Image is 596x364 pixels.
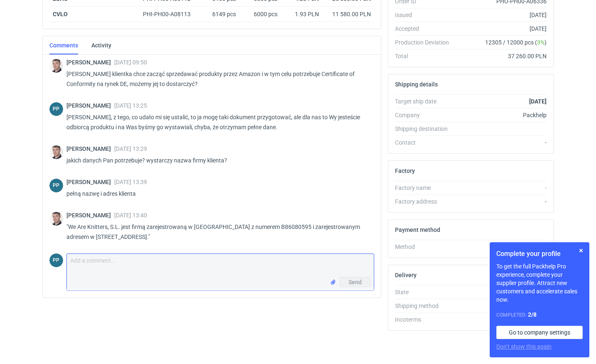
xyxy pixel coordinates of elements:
[456,11,547,19] div: [DATE]
[66,59,114,66] span: [PERSON_NAME]
[537,39,544,46] span: 3%
[496,249,583,259] h1: Complete your profile
[114,179,147,185] span: [DATE] 13:39
[496,342,552,351] button: Don’t show this again
[496,262,583,304] p: To get the full Packhelp Pro experience, complete your supplier profile. Attract new customers an...
[66,189,368,199] p: pełną nazwę i adres klienta
[456,197,547,206] div: -
[66,222,368,242] p: "We Are Knitters, S.L. jest firmą zarejestrowaną w [GEOGRAPHIC_DATA] z numerem B86080595 i zareje...
[456,111,547,119] div: Packhelp
[49,212,63,226] img: Maciej Sikora
[395,315,456,324] div: Incoterms
[395,52,456,60] div: Total
[49,36,78,54] a: Comments
[528,311,537,318] strong: 2 / 8
[143,10,199,18] div: PHI-PH00-A08113
[456,25,547,33] div: [DATE]
[53,11,68,17] a: CVLO
[66,102,114,109] span: [PERSON_NAME]
[456,288,547,296] div: Shipped
[529,98,547,105] strong: [DATE]
[456,315,547,324] div: -
[66,179,114,185] span: [PERSON_NAME]
[395,111,456,119] div: Company
[66,155,368,165] p: jakich danych Pan potrzebuje? wystarczy nazwa firmy klienta?
[326,10,371,18] div: 11 580.00 PLN
[395,197,456,206] div: Factory address
[485,38,547,47] span: 12305 / 12000 pcs ( )
[576,246,586,256] button: Skip for now
[395,81,438,88] h2: Shipping details
[496,326,583,339] a: Go to company settings
[340,277,370,287] button: Send
[49,59,63,73] img: Maciej Sikora
[284,10,319,18] div: 1.93 PLN
[456,52,547,60] div: 37 260.00 PLN
[395,11,456,19] div: Issued
[395,272,417,278] h2: Delivery
[456,184,547,192] div: -
[114,145,147,152] span: [DATE] 13:29
[395,288,456,296] div: State
[66,69,368,89] p: [PERSON_NAME] klientka chce zacząć sprzedawać produkty przez Amazon i w tym celu potrzebuje Certi...
[456,243,547,251] div: -
[395,226,440,233] h2: Payment method
[114,59,147,66] span: [DATE] 09:50
[49,253,63,267] figcaption: PP
[395,125,456,133] div: Shipping destination
[91,36,111,54] a: Activity
[66,112,368,132] p: [PERSON_NAME], z tego, co udało mi się ustalić, to ja mogę taki dokument przygotować, ale dla nas...
[395,184,456,192] div: Factory name
[395,243,456,251] div: Method
[66,145,114,152] span: [PERSON_NAME]
[202,7,239,22] div: 6149 pcs
[49,179,63,192] div: Paweł Puch
[395,167,415,174] h2: Factory
[49,145,63,159] img: Maciej Sikora
[49,102,63,116] div: Paweł Puch
[114,102,147,109] span: [DATE] 13:25
[49,253,63,267] div: Paweł Puch
[395,138,456,147] div: Contact
[66,212,114,219] span: [PERSON_NAME]
[395,38,456,47] div: Production Deviation
[348,279,362,285] span: Send
[456,138,547,147] div: -
[114,212,147,219] span: [DATE] 13:40
[395,97,456,106] div: Target ship date
[239,7,281,22] div: 6000 pcs
[49,179,63,192] figcaption: PP
[395,25,456,33] div: Accepted
[456,302,547,310] div: Pickup
[49,102,63,116] figcaption: PP
[395,302,456,310] div: Shipping method
[496,310,583,319] div: Completed:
